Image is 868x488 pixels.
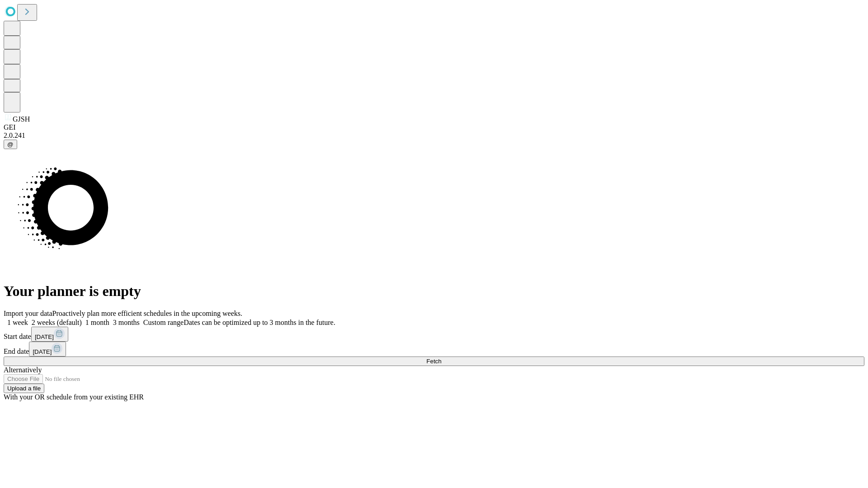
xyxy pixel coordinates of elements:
button: Fetch [4,357,864,366]
span: @ [7,141,14,148]
span: Custom range [143,319,184,326]
button: @ [4,140,17,149]
button: [DATE] [29,342,66,357]
span: Proactively plan more efficient schedules in the upcoming weeks. [52,310,242,317]
span: Alternatively [4,366,42,374]
span: [DATE] [33,348,52,355]
span: GJSH [13,115,30,123]
span: [DATE] [35,333,54,340]
button: [DATE] [31,327,68,342]
span: Fetch [426,358,441,365]
span: 3 months [113,319,140,326]
div: Start date [4,327,864,342]
h1: Your planner is empty [4,283,864,300]
div: 2.0.241 [4,131,864,140]
span: With your OR schedule from your existing EHR [4,393,144,401]
span: Import your data [4,310,52,317]
div: GEI [4,123,864,131]
span: 1 week [7,319,28,326]
span: 2 weeks (default) [32,319,82,326]
span: Dates can be optimized up to 3 months in the future. [184,319,335,326]
span: 1 month [85,319,109,326]
button: Upload a file [4,384,44,393]
div: End date [4,342,864,357]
